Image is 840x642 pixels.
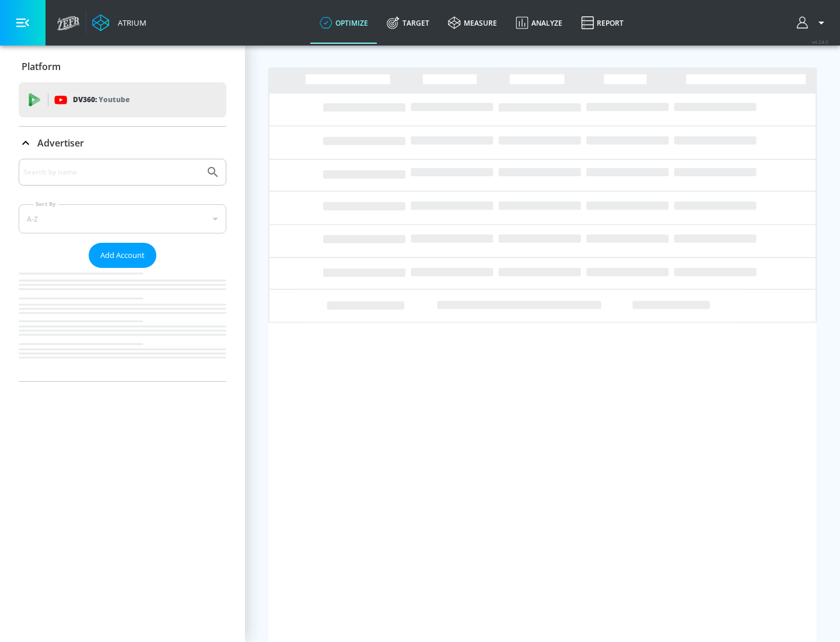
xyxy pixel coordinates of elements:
span: Add Account [100,249,145,262]
p: DV360: [73,93,129,106]
button: Add Account [89,243,156,268]
div: Atrium [113,18,146,28]
a: measure [439,2,506,44]
p: Advertiser [37,137,84,149]
a: optimize [310,2,377,44]
a: Target [377,2,439,44]
a: Analyze [506,2,572,44]
p: Youtube [99,93,129,106]
div: Platform [19,50,226,83]
p: Platform [22,60,61,73]
div: A-Z [19,204,226,233]
input: Search by name [23,165,200,180]
div: DV360: Youtube [19,82,226,117]
a: Report [572,2,633,44]
div: Advertiser [19,127,226,159]
div: Advertiser [19,159,226,381]
span: v 4.24.0 [812,39,828,45]
a: Atrium [92,14,146,32]
label: Sort By [33,200,58,208]
nav: list of Advertiser [19,268,226,381]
